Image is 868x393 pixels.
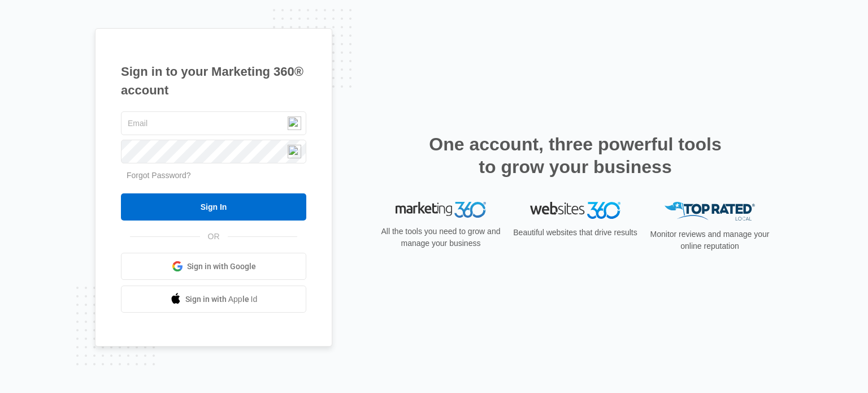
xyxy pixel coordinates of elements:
p: All the tools you need to grow and manage your business [377,226,504,249]
input: Sign In [121,193,306,221]
img: Marketing 360 [396,202,486,218]
span: OR [200,231,228,243]
span: Sign in with Google [187,261,256,273]
img: npw-badge-icon-locked.svg [288,145,301,158]
input: Email [121,111,306,135]
p: Monitor reviews and manage your online reputation [646,228,773,252]
img: npw-badge-icon-locked.svg [288,116,301,130]
a: Sign in with Apple Id [121,286,306,313]
span: Sign in with Apple Id [185,293,258,305]
a: Sign in with Google [121,253,306,280]
h1: Sign in to your Marketing 360® account [121,62,306,100]
p: Beautiful websites that drive results [512,227,639,239]
img: Websites 360 [530,202,620,218]
img: Top Rated Local [665,202,755,221]
a: Forgot Password? [127,171,191,180]
h2: One account, three powerful tools to grow your business [426,133,725,178]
